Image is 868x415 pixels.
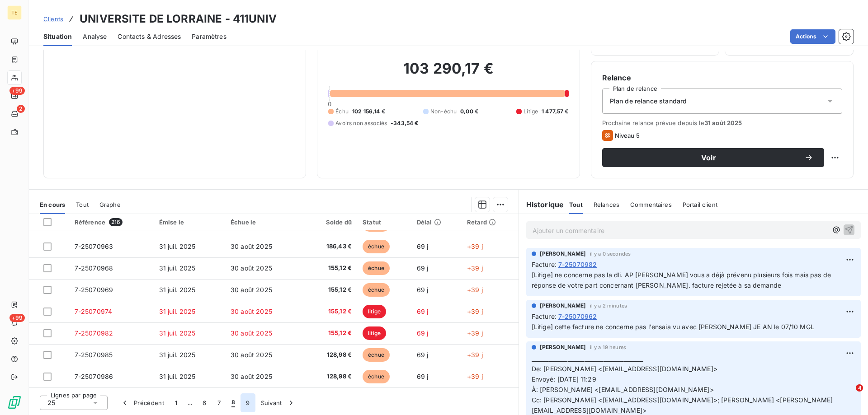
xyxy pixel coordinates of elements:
span: 30 août 2025 [231,242,272,250]
span: De: [PERSON_NAME] <[EMAIL_ADDRESS][DOMAIN_NAME]> [532,365,717,373]
span: En cours [40,201,65,208]
span: 7-25070986 [75,373,113,380]
span: 69 j [417,286,429,294]
span: [PERSON_NAME] [540,302,586,310]
div: Retard [467,219,513,226]
h3: UNIVERSITE DE LORRAINE - 411UNIV [80,11,277,27]
span: échue [363,283,390,297]
span: 30 août 2025 [231,286,272,294]
span: 69 j [417,242,429,250]
span: Échu [335,107,349,116]
span: Cc: [PERSON_NAME] <[EMAIL_ADDRESS][DOMAIN_NAME]>; [PERSON_NAME] <[PERSON_NAME][EMAIL_ADDRESS][DOM... [532,396,833,414]
span: 31 juil. 2025 [159,329,196,337]
span: 7-25070982 [558,260,597,269]
span: il y a 19 heures [590,345,626,350]
span: 31 juil. 2025 [159,286,196,294]
span: 69 j [417,264,429,272]
span: 25 [47,398,55,407]
iframe: Intercom live chat [837,384,859,406]
span: 30 août 2025 [231,351,272,359]
span: Voir [613,154,804,161]
h2: 103 290,17 € [328,60,568,87]
span: il y a 2 minutes [590,303,627,308]
h6: Relance [602,72,842,83]
span: il y a 0 secondes [590,251,631,256]
span: 4 [856,384,863,392]
span: Commentaires [630,201,672,208]
span: 7-25070985 [75,351,113,359]
span: Contacts & Adresses [118,32,181,41]
span: 69 j [417,373,429,380]
span: échue [363,348,390,362]
button: Suivant [255,393,301,412]
img: Logo LeanPay [7,395,22,410]
span: Niveau 5 [615,132,640,139]
div: TE [7,5,22,20]
span: Facture : [532,260,557,269]
span: 102 156,14 € [352,107,385,116]
span: 31 juil. 2025 [159,264,196,272]
span: 7-25070968 [75,264,113,272]
button: 9 [241,393,255,412]
span: litige [363,326,386,340]
h6: Historique [519,199,564,210]
span: 31 juil. 2025 [159,308,196,315]
span: Tout [76,201,89,208]
span: 155,12 € [306,264,352,273]
div: Délai [417,219,456,226]
button: Voir [602,148,824,167]
div: Statut [363,219,406,226]
span: ________________________________________ [532,355,643,363]
div: Référence [75,218,148,226]
span: 30 août 2025 [231,329,272,337]
span: Facture : [532,312,557,321]
span: 7-25070982 [75,329,113,337]
span: … [183,396,197,410]
button: 6 [197,393,212,412]
span: 128,98 € [306,372,352,381]
span: +39 j [467,264,483,272]
span: Avoirs non associés [335,119,387,127]
span: 155,12 € [306,307,352,316]
span: +99 [9,314,25,322]
span: Situation [43,32,72,41]
button: Actions [790,29,835,44]
span: 2 [17,105,25,113]
span: 1 477,57 € [542,107,569,116]
span: 7-25070963 [75,242,113,250]
span: [PERSON_NAME] [540,250,586,258]
span: Analyse [83,32,107,41]
span: 8 [231,398,235,407]
span: 7-25070962 [558,312,597,321]
span: 69 j [417,329,429,337]
span: +39 j [467,308,483,315]
span: Clients [43,15,63,23]
span: 31 juil. 2025 [159,351,196,359]
a: Clients [43,14,63,23]
span: 216 [109,218,123,226]
span: 31 juil. 2025 [159,242,196,250]
button: 7 [212,393,226,412]
button: 1 [170,393,183,412]
span: 155,12 € [306,285,352,294]
span: 0 [328,100,331,107]
span: +39 j [467,242,483,250]
span: échue [363,240,390,253]
span: -343,54 € [391,119,418,127]
button: 8 [226,393,241,412]
span: +39 j [467,329,483,337]
span: [Litige] cette facture ne concerne pas l'ensaia vu avec [PERSON_NAME] JE AN le 07/10 MGL [532,323,814,331]
span: Litige [524,107,538,116]
span: +39 j [467,351,483,359]
span: 69 j [417,351,429,359]
button: Précédent [115,393,170,412]
span: 31 juil. 2025 [159,373,196,380]
span: 30 août 2025 [231,264,272,272]
span: 30 août 2025 [231,373,272,380]
span: 186,43 € [306,242,352,251]
span: +99 [9,87,25,95]
span: 155,12 € [306,329,352,338]
span: 69 j [417,308,429,315]
span: +39 j [467,286,483,294]
span: Prochaine relance prévue depuis le [602,119,842,126]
